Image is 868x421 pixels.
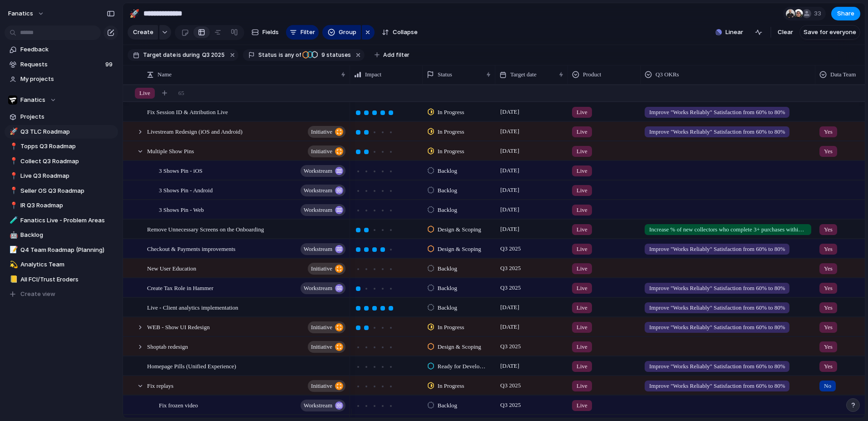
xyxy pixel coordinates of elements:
[20,142,115,151] span: Topps Q3 Roadmap
[304,243,332,256] span: workstream
[10,230,16,241] div: 🤖
[147,243,236,254] span: Checkout & Payments improvements
[778,28,793,37] span: Clear
[393,28,418,37] span: Collapse
[498,224,522,235] span: [DATE]
[177,51,181,59] span: is
[10,156,16,166] div: 📍
[322,25,361,40] button: Group
[577,147,587,156] span: Live
[577,264,587,273] span: Live
[139,89,150,98] span: Live
[649,284,785,293] span: Improve "Works Reliably" Satisfaction from 60% to 80%
[5,258,118,271] a: 💫Analytics Team
[369,49,415,61] button: Add filter
[301,165,345,177] button: workstream
[147,321,210,332] span: WEB - Show UI Redesign
[8,231,17,240] button: 🤖
[577,303,587,312] span: Live
[20,75,115,84] span: My projects
[311,262,332,275] span: initiative
[824,303,833,312] span: Yes
[5,110,118,124] a: Projects
[302,50,353,60] button: 9 statuses
[5,199,118,212] a: 📍IR Q3 Roadmap
[438,342,481,351] span: Design & Scoping
[438,186,457,195] span: Backlog
[147,282,213,293] span: Create Tax Role in Hammer
[304,184,332,197] span: workstream
[577,186,587,195] span: Live
[498,145,522,156] span: [DATE]
[5,243,118,257] a: 📝Q4 Team Roadmap (Planning)
[498,380,523,391] span: Q3 2025
[10,126,16,137] div: 🚀
[8,186,17,195] button: 📍
[577,205,587,215] span: Live
[498,400,523,411] span: Q3 2025
[649,323,785,332] span: Improve "Works Reliably" Satisfaction from 60% to 80%
[147,380,173,391] span: Fix replays
[8,216,17,225] button: 🧪
[5,228,118,242] div: 🤖Backlog
[8,171,17,180] button: 📍
[498,321,522,332] span: [DATE]
[200,50,227,60] button: Q3 2025
[10,185,16,196] div: 📍
[301,185,345,196] button: workstream
[304,399,332,412] span: workstream
[311,380,332,392] span: initiative
[5,184,118,198] div: 📍Seller OS Q3 Roadmap
[20,45,115,54] span: Feedback
[10,141,16,152] div: 📍
[498,282,523,293] span: Q3 2025
[498,243,523,254] span: Q3 2025
[176,50,201,60] button: isduring
[5,214,118,227] div: 🧪Fanatics Live - Problem Areas
[577,284,587,293] span: Live
[824,147,833,156] span: Yes
[5,58,118,71] a: Requests99
[438,166,457,175] span: Backlog
[8,157,17,166] button: 📍
[311,321,332,334] span: initiative
[147,302,238,312] span: Live - Client analytics implementation
[577,323,587,332] span: Live
[277,50,303,60] button: isany of
[20,95,45,105] span: Fanatics
[498,263,523,274] span: Q3 2025
[824,323,833,332] span: Yes
[8,142,17,151] button: 📍
[438,401,457,410] span: Backlog
[577,245,587,254] span: Live
[438,127,464,136] span: In Progress
[498,341,523,352] span: Q3 2025
[438,70,452,79] span: Status
[20,157,115,166] span: Collect Q3 Roadmap
[308,380,345,392] button: initiative
[498,185,522,195] span: [DATE]
[301,28,315,37] span: Filter
[143,51,176,59] span: Target date
[147,263,196,273] span: New User Education
[181,51,200,59] span: during
[804,28,856,37] span: Save for everyone
[20,231,115,240] span: Backlog
[649,127,785,136] span: Improve "Works Reliably" Satisfaction from 60% to 80%
[8,275,17,284] button: 📒
[311,145,332,158] span: initiative
[830,70,856,79] span: Data Team
[438,108,464,117] span: In Progress
[5,93,118,107] button: Fanatics
[498,165,522,176] span: [DATE]
[577,108,587,117] span: Live
[5,155,118,168] a: 📍Collect Q3 Roadmap
[147,361,236,371] span: Homepage Pills (Unified Experience)
[178,89,184,98] span: 65
[5,140,118,153] a: 📍Topps Q3 Roadmap
[128,25,158,40] button: Create
[8,246,17,255] button: 📝
[8,9,33,18] span: fanatics
[20,290,55,299] span: Create view
[308,341,345,353] button: initiative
